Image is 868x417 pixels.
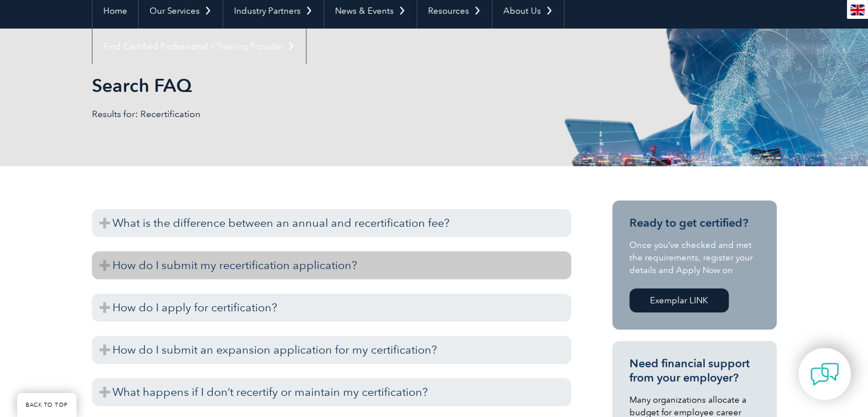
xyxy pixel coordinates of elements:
[92,29,306,64] a: Find Certified Professional / Training Provider
[629,239,760,276] p: Once you’ve checked and met the requirements, register your details and Apply Now on
[850,5,865,15] img: en
[629,288,729,312] a: Exemplar LINK
[92,251,571,279] h3: How do I submit my recertification application?
[92,209,571,237] h3: What is the difference between an annual and recertification fee?
[92,108,434,121] p: Results for: Recertification
[92,74,530,97] h1: Search FAQ
[810,360,839,388] img: contact-chat.png
[629,216,760,230] h3: Ready to get certified?
[17,393,76,417] a: BACK TO TOP
[92,378,571,406] h3: What happens if I don’t recertify or maintain my certification?
[92,294,571,322] h3: How do I apply for certification?
[92,336,571,364] h3: How do I submit an expansion application for my certification?
[629,356,760,385] h3: Need financial support from your employer?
